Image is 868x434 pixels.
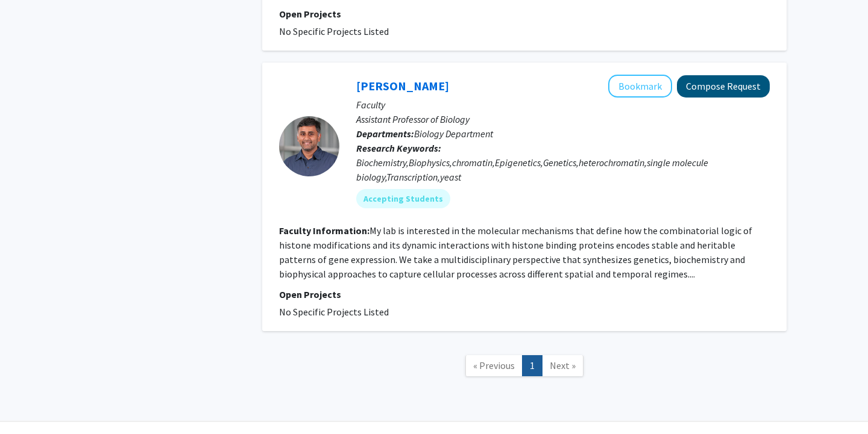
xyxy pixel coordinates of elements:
b: Research Keywords: [356,142,441,154]
mat-chip: Accepting Students [356,189,450,208]
p: Faculty [356,98,770,112]
a: Next Page [542,355,583,376]
b: Faculty Information: [279,225,370,237]
a: 1 [522,355,542,376]
b: Departments: [356,128,414,140]
p: Open Projects [279,7,770,21]
a: [PERSON_NAME] [356,78,449,93]
fg-read-more: My lab is interested in the molecular mechanisms that define how the combinatorial logic of histo... [279,225,752,280]
iframe: Chat [9,380,51,425]
p: Assistant Professor of Biology [356,112,770,126]
span: No Specific Projects Listed [279,306,389,318]
span: « Previous [473,359,515,371]
span: No Specific Projects Listed [279,25,389,37]
a: Previous Page [465,355,523,376]
div: Biochemistry,Biophysics,chromatin,Epigenetics,Genetics,heterochromatin,single molecule biology,Tr... [356,155,770,184]
button: Add Kaushik Ragunathan to Bookmarks [608,75,672,98]
nav: Page navigation [262,343,787,392]
p: Open Projects [279,287,770,302]
span: Biology Department [414,128,493,140]
button: Compose Request to Kaushik Ragunathan [677,75,770,98]
span: Next » [550,359,576,371]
